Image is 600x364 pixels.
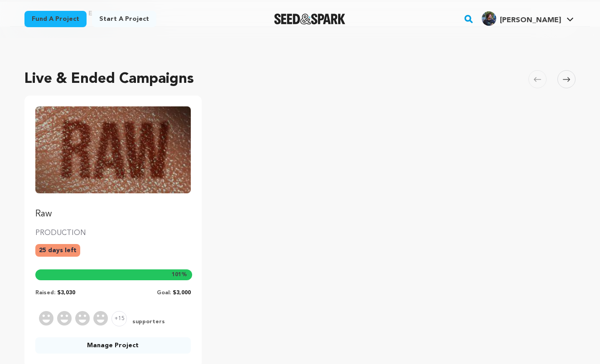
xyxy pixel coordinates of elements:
[482,11,496,26] img: 08499ed398de49bf.jpg
[35,244,80,257] p: 25 days left
[57,290,75,296] span: $3,030
[131,318,165,326] span: supporters
[39,311,53,326] img: Supporter Image
[35,106,191,220] a: Fund Raw
[35,337,191,354] a: Manage Project
[111,311,127,326] span: +15
[35,290,55,296] span: Raised:
[24,68,194,90] h2: Live & Ended Campaigns
[480,10,576,26] a: Diego H.'s Profile
[173,290,191,296] span: $3,000
[172,272,181,278] span: 101
[35,208,191,220] p: Raw
[274,14,345,24] img: Seed&Spark Logo Dark Mode
[24,11,87,27] a: Fund a project
[172,271,187,278] span: %
[93,311,108,326] img: Supporter Image
[482,11,561,26] div: Diego H.'s Profile
[500,17,561,24] span: [PERSON_NAME]
[274,14,345,24] a: Seed&Spark Homepage
[75,311,90,326] img: Supporter Image
[157,290,171,296] span: Goal:
[35,228,191,239] p: PRODUCTION
[92,11,156,27] a: Start a project
[57,311,72,326] img: Supporter Image
[480,10,576,29] span: Diego H.'s Profile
